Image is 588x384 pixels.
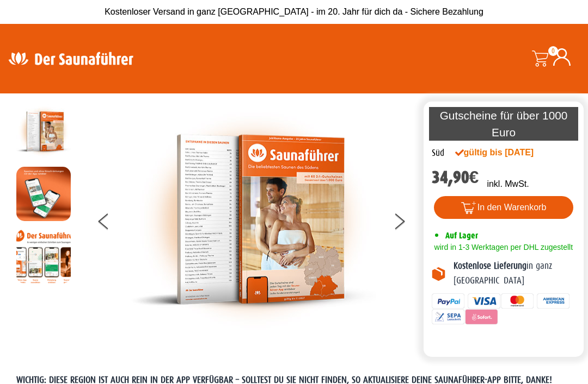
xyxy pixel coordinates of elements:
span: 0 [548,46,558,56]
b: Kostenlose Lieferung [454,261,526,271]
span: Kostenloser Versand in ganz [GEOGRAPHIC_DATA] - im 20. Jahr für dich da - Sichere Bezahlung [105,7,483,16]
img: Anleitung7tn [16,229,71,284]
img: der-saunafuehrer-2025-sued [131,104,376,335]
p: in ganz [GEOGRAPHIC_DATA] [454,259,576,288]
div: Süd [432,146,444,160]
span: Auf Lager [445,230,478,241]
p: inkl. MwSt. [487,178,529,191]
div: gültig bis [DATE] [455,146,545,159]
span: wird in 1-3 Werktagen per DHL zugestellt [432,243,573,251]
span: € [469,167,479,187]
button: In den Warenkorb [434,196,574,219]
p: Gutscheine für über 1000 Euro [429,107,579,141]
bdi: 34,90 [432,167,479,187]
img: der-saunafuehrer-2025-sued [16,104,71,159]
img: MOCKUP-iPhone_regional [16,167,71,221]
